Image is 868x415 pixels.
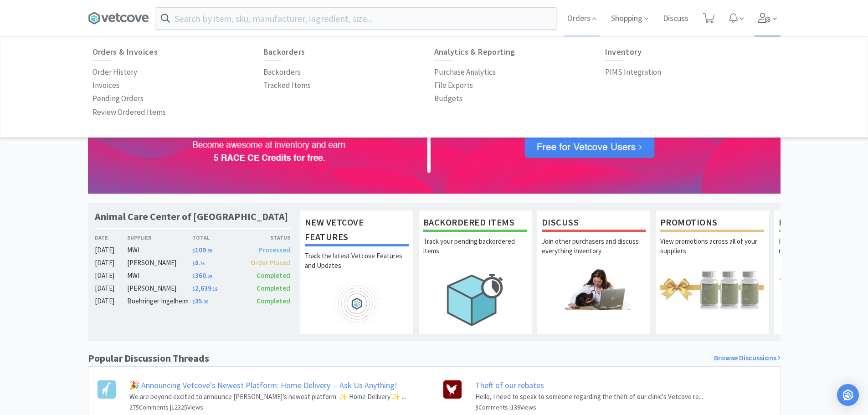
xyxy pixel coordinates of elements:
[434,66,496,79] a: Purchase Analytics
[263,47,434,56] h6: Backorders
[655,210,769,334] a: PromotionsView promotions across all of your suppliers
[129,402,406,412] h6: 275 Comments | 12325 Views
[660,268,764,310] img: hero_promotions.png
[251,258,290,267] span: Order Placed
[660,236,764,268] p: View promotions across all of your suppliers
[95,283,128,294] div: [DATE]
[129,380,397,390] a: 🎉 Announcing Vetcove's Newest Platform: Home Delivery -- Ask Us Anything!
[127,296,192,307] div: Boehringer Ingelheim
[92,66,137,79] a: Order History
[305,251,409,283] p: Track the latest Vetcove Features and Updates
[92,79,119,92] a: Invoices
[127,245,192,256] div: MWI
[95,296,128,307] div: [DATE]
[156,8,556,29] input: Search by item, sku, manufacturer, ingredient, size...
[95,233,128,242] div: Date
[95,245,128,256] div: [DATE]
[95,270,291,281] a: [DATE]MWI$360.00Completed
[192,258,205,267] span: 8
[127,283,192,294] div: [PERSON_NAME]
[660,215,764,232] h1: Promotions
[199,261,205,266] span: . 75
[263,79,311,92] a: Tracked Items
[263,79,311,92] p: Tracked Items
[257,284,290,292] span: Completed
[475,380,544,390] a: Theft of our rebates
[258,246,290,254] span: Processed
[192,284,217,292] span: 2,639
[95,257,128,268] div: [DATE]
[95,270,128,281] div: [DATE]
[92,47,263,56] h6: Orders & Invoices
[202,299,208,305] span: . 30
[434,47,605,56] h6: Analytics & Reporting
[127,233,192,242] div: Supplier
[263,66,301,79] a: Backorders
[206,273,212,279] span: . 00
[434,79,473,92] p: File Exports
[95,210,288,223] h1: Animal Care Center of [GEOGRAPHIC_DATA]
[537,210,651,334] a: DiscussJoin other purchasers and discuss everything inventory
[605,66,661,79] a: PIMS Integration
[192,286,195,292] span: $
[605,47,776,56] h6: Inventory
[423,236,527,268] p: Track your pending backordered items
[192,233,241,242] div: Total
[88,350,209,366] h1: Popular Discussion Threads
[95,296,291,307] a: [DATE]Boehringer Ingelheim$35.30Completed
[659,15,692,23] a: Discuss
[423,215,527,232] h1: Backordered Items
[211,286,217,292] span: . 19
[192,271,212,280] span: 360
[257,271,290,280] span: Completed
[95,257,291,268] a: [DATE][PERSON_NAME]$8.75Order Placed
[423,268,527,331] img: hero_backorders.png
[192,261,195,266] span: $
[418,210,532,334] a: Backordered ItemsTrack your pending backordered items
[305,283,409,324] img: hero_feature_roadmap.png
[714,352,781,364] a: Browse Discussions
[434,79,473,92] a: File Exports
[434,92,462,105] a: Budgets
[95,283,291,294] a: [DATE][PERSON_NAME]$2,639.19Completed
[92,106,166,119] a: Review Ordered Items
[206,248,212,254] span: . 89
[241,233,291,242] div: Status
[475,391,703,402] p: Hello, I need to speak to someone regarding the theft of our clinic's Vetcove re...
[542,215,646,232] h1: Discuss
[542,268,646,310] img: hero_discuss.png
[475,402,703,412] h6: 3 Comments | 139 Views
[192,273,195,279] span: $
[305,215,409,246] h1: New Vetcove Features
[95,245,291,256] a: [DATE]MWI$109.89Processed
[257,297,290,305] span: Completed
[92,79,119,92] p: Invoices
[192,299,195,305] span: $
[92,92,144,105] a: Pending Orders
[192,297,208,305] span: 35
[127,270,192,281] div: MWI
[192,246,212,254] span: 109
[837,384,859,406] div: Open Intercom Messenger
[192,248,195,254] span: $
[129,391,406,402] p: We are beyond excited to announce [PERSON_NAME]’s newest platform: ✨ Home Delivery ✨ ...
[300,210,414,334] a: New Vetcove FeaturesTrack the latest Vetcove Features and Updates
[127,257,192,268] div: [PERSON_NAME]
[542,236,646,268] p: Join other purchasers and discuss everything inventory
